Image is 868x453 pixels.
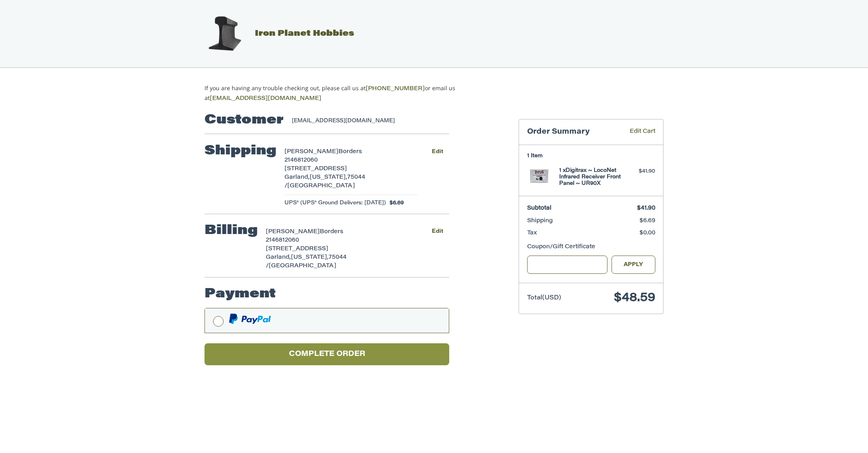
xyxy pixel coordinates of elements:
[284,199,386,207] span: UPS® (UPS® Ground Delivers: [DATE])
[229,314,271,324] img: PayPal icon
[292,117,442,125] div: [EMAIL_ADDRESS][DOMAIN_NAME]
[255,30,354,38] span: Iron Planet Hobbies
[366,86,425,92] a: [PHONE_NUMBER]
[614,292,655,304] span: $48.59
[612,256,655,274] button: Apply
[425,226,449,238] button: Edit
[287,183,355,189] span: [GEOGRAPHIC_DATA]
[320,229,343,235] span: Borders
[210,96,321,102] a: [EMAIL_ADDRESS][DOMAIN_NAME]
[205,112,284,128] h2: Customer
[266,255,347,269] span: 75044 /
[196,30,354,38] a: Iron Planet Hobbies
[310,175,347,180] span: [US_STATE],
[527,206,551,211] span: Subtotal
[266,229,320,235] span: [PERSON_NAME]
[559,167,621,187] h4: 1 x Digitrax ~ LocoNet Infrared Receiver Front Panel ~ UR90X
[527,128,618,137] h3: Order Summary
[527,295,561,301] span: Total (USD)
[618,128,655,137] a: Edit Cart
[291,255,329,260] span: [US_STATE],
[284,158,318,163] span: 2146812060
[527,256,608,274] input: Gift Certificate or Coupon Code
[205,223,258,239] h2: Billing
[637,206,655,211] span: $41.90
[204,13,245,54] img: Iron Planet Hobbies
[640,218,655,224] span: $6.69
[269,263,336,269] span: [GEOGRAPHIC_DATA]
[640,230,655,236] span: $0.00
[205,286,276,302] h2: Payment
[527,243,655,251] div: Coupon/Gift Certificate
[266,246,328,252] span: [STREET_ADDRESS]
[284,175,310,180] span: Garland,
[527,153,655,159] h3: 1 Item
[266,255,291,260] span: Garland,
[205,143,276,159] h2: Shipping
[266,238,299,243] span: 2146812060
[205,84,481,103] p: If you are having any trouble checking out, please call us at or email us at
[338,149,362,155] span: Borders
[527,218,553,224] span: Shipping
[284,149,338,155] span: [PERSON_NAME]
[284,166,347,172] span: [STREET_ADDRESS]
[205,343,449,366] button: Complete order
[527,230,537,236] span: Tax
[623,167,655,176] div: $41.90
[425,146,449,158] button: Edit
[386,199,404,207] span: $6.69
